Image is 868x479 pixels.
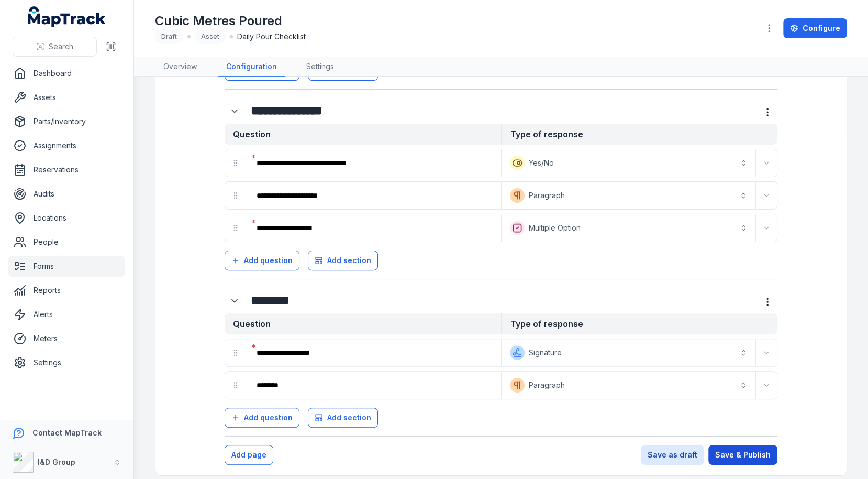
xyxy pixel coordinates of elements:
span: Daily Pour Checklist [237,31,306,42]
a: Forms [8,256,125,277]
button: Expand [758,187,775,204]
strong: Contact MapTrack [32,428,102,437]
div: drag [225,153,246,173]
strong: Type of response [501,313,777,334]
a: Configure [783,18,847,38]
button: Add page [225,445,273,465]
div: Draft [155,29,183,44]
strong: Type of response [501,124,777,145]
a: Meters [8,328,125,349]
button: more-detail [758,102,777,122]
svg: drag [231,191,240,200]
button: Expand [758,155,775,171]
strong: I&D Group [38,458,75,466]
button: Paragraph [504,184,753,207]
div: :r1l4:-form-item-label [248,184,499,207]
button: Expand [758,377,775,394]
strong: Question [225,124,501,145]
svg: drag [231,381,240,389]
span: Add question [244,255,293,266]
a: Dashboard [8,63,125,84]
a: Assignments [8,135,125,156]
button: Paragraph [504,374,753,397]
a: MapTrack [28,6,106,27]
a: Settings [8,352,125,373]
button: more-detail [758,292,777,312]
div: drag [225,342,246,363]
div: :r1km:-form-item-label [225,101,247,121]
div: :r1la:-form-item-label [248,216,499,239]
svg: drag [231,159,240,167]
button: Save as draft [641,445,704,465]
button: Expand [758,220,775,236]
span: Search [49,41,73,52]
button: Search [13,37,97,57]
button: Expand [758,344,775,361]
a: Parts/Inventory [8,111,125,132]
button: Expand [225,291,244,311]
button: Save & Publish [708,445,777,465]
button: Expand [225,101,244,121]
a: Alerts [8,304,125,325]
div: drag [225,375,246,396]
a: Configuration [218,57,285,77]
strong: Question [225,313,501,334]
a: Settings [298,57,342,77]
button: Multiple Option [504,216,753,239]
div: :r1lo:-form-item-label [248,341,499,364]
div: :r1lu:-form-item-label [248,374,499,397]
button: Add section [308,251,378,270]
button: Add section [308,408,378,428]
a: Reports [8,280,125,301]
div: drag [225,217,246,238]
div: drag [225,185,246,206]
div: :r1lg:-form-item-label [225,291,247,311]
a: People [8,232,125,253]
a: Reservations [8,159,125,180]
span: Add section [327,255,371,266]
span: Add question [244,412,293,423]
h1: Cubic Metres Poured [155,13,306,29]
a: Locations [8,208,125,228]
button: Yes/No [504,151,753,175]
a: Assets [8,87,125,108]
span: Add section [327,412,371,423]
div: Asset [195,29,226,44]
a: Audits [8,183,125,204]
button: Add question [225,408,299,428]
a: Overview [155,57,205,77]
button: Add question [225,251,299,270]
div: :r1ku:-form-item-label [248,151,499,175]
svg: drag [231,224,240,232]
svg: drag [231,349,240,357]
button: Signature [504,341,753,364]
